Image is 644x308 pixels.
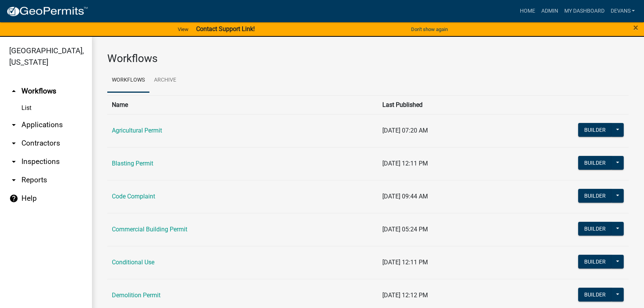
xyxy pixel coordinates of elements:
[578,222,612,236] button: Builder
[633,23,638,32] button: Close
[578,288,612,301] button: Builder
[607,4,638,18] a: devans
[149,68,181,93] a: Archive
[578,156,612,170] button: Builder
[382,160,428,167] span: [DATE] 12:11 PM
[9,120,18,129] i: arrow_drop_down
[578,189,612,203] button: Builder
[112,259,154,266] a: Conditional Use
[382,226,428,233] span: [DATE] 05:24 PM
[408,23,451,36] button: Don't show again
[112,226,187,233] a: Commercial Building Permit
[9,139,18,148] i: arrow_drop_down
[382,292,428,299] span: [DATE] 12:12 PM
[107,52,629,65] h3: Workflows
[196,25,255,33] strong: Contact Support Link!
[107,68,149,93] a: Workflows
[112,160,153,167] a: Blasting Permit
[578,123,612,137] button: Builder
[561,4,607,18] a: My Dashboard
[382,259,428,266] span: [DATE] 12:11 PM
[378,95,538,114] th: Last Published
[9,175,18,185] i: arrow_drop_down
[175,23,192,36] a: View
[538,4,561,18] a: Admin
[112,193,155,200] a: Code Complaint
[112,127,162,134] a: Agricultural Permit
[112,292,161,299] a: Demolition Permit
[9,157,18,166] i: arrow_drop_down
[9,87,18,96] i: arrow_drop_up
[578,255,612,269] button: Builder
[382,127,428,134] span: [DATE] 07:20 AM
[9,194,18,203] i: help
[633,22,638,33] span: ×
[382,193,428,200] span: [DATE] 09:44 AM
[516,4,538,18] a: Home
[107,95,378,114] th: Name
